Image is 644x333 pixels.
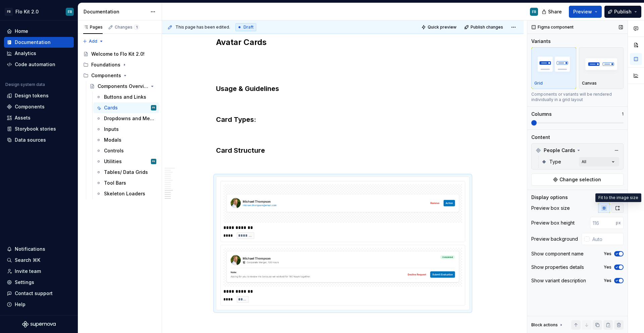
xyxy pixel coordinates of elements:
[5,8,13,16] div: FR
[80,59,159,70] div: Foundations
[93,102,159,113] a: CardsFR
[4,244,74,254] button: Notifications
[549,158,561,165] span: Type
[531,236,578,242] div: Preview background
[531,264,584,271] div: Show properties details
[80,37,106,46] button: Add
[4,266,74,277] a: Invite team
[93,92,159,102] a: Buttons and Links
[582,52,621,76] img: placeholder
[93,178,159,188] a: Tool Bars
[4,90,74,101] a: Design tokens
[622,111,624,117] p: 1
[4,135,74,145] a: Data sources
[531,320,564,330] div: Block actions
[544,147,575,154] span: People Cards
[83,25,103,30] div: Pages
[531,205,570,211] div: Preview box size
[15,137,46,143] div: Data sources
[471,25,503,30] span: Publish changes
[419,22,460,32] button: Quick preview
[68,9,72,14] div: FR
[4,124,74,134] a: Storybook stories
[115,25,139,30] div: Changes
[4,299,74,310] button: Help
[93,167,159,178] a: Tables/ Data Grids
[531,38,551,45] div: Variants
[15,92,49,99] div: Design tokens
[531,277,586,284] div: Show variant description
[579,47,624,89] button: placeholderCanvas
[531,47,576,89] button: placeholderGrid
[104,190,145,197] div: Skeleton Loaders
[531,322,558,328] div: Block actions
[15,50,36,57] div: Analytics
[4,26,74,37] a: Home
[428,25,457,30] span: Quick preview
[98,83,148,90] div: Components Overview
[104,147,124,154] div: Controls
[614,8,632,15] span: Publish
[531,250,584,257] div: Show component name
[4,101,74,112] a: Components
[531,194,568,201] div: Display options
[616,220,621,226] p: px
[604,6,641,18] button: Publish
[538,6,566,18] button: Share
[569,6,602,18] button: Preview
[15,114,31,121] div: Assets
[573,8,592,15] span: Preview
[531,134,550,141] div: Content
[104,180,126,186] div: Tool Bars
[4,255,74,266] button: Search ⌘K
[93,113,159,124] a: Dropdowns and Menus
[15,126,56,132] div: Storybook stories
[531,220,575,226] div: Preview box height
[582,81,597,86] p: Canvas
[582,159,586,164] div: All
[91,72,121,79] div: Components
[15,290,53,297] div: Contact support
[80,49,159,199] div: Page tree
[548,8,562,15] span: Share
[595,193,641,202] div: Fit to the image size
[93,156,159,167] a: UtilitiesFR
[84,8,147,15] div: Documentation
[590,217,616,229] input: 116
[216,37,267,47] strong: Avatar Cards
[87,81,159,92] a: Components Overview
[15,279,34,286] div: Settings
[104,158,122,165] div: Utilities
[104,94,146,100] div: Buttons and Links
[532,9,536,14] div: FR
[216,84,470,93] h3: Usage & Guidelines
[104,104,118,111] div: Cards
[604,265,611,270] label: Yes
[534,52,573,76] img: placeholder
[534,81,543,86] p: Grid
[89,39,97,44] span: Add
[93,145,159,156] a: Controls
[91,51,145,57] div: Welcome to Flo Kit 2.0!
[104,115,155,122] div: Dropdowns and Menus
[93,188,159,199] a: Skeleton Loaders
[15,8,39,15] div: Flo Kit 2.0
[15,103,45,110] div: Components
[15,257,40,264] div: Search ⌘K
[531,92,624,102] div: Components or variants will be rendered individually in a grid layout
[604,278,611,283] label: Yes
[1,4,76,19] button: FRFlo Kit 2.0FR
[4,37,74,48] a: Documentation
[579,157,619,166] button: All
[104,137,121,143] div: Modals
[152,158,155,165] div: FR
[4,277,74,288] a: Settings
[5,82,45,87] div: Design system data
[531,111,552,117] div: Columns
[175,25,230,30] span: This page has been edited.
[80,49,159,59] a: Welcome to Flo Kit 2.0!
[134,25,139,30] span: 1
[22,321,56,328] svg: Supernova Logo
[15,246,45,252] div: Notifications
